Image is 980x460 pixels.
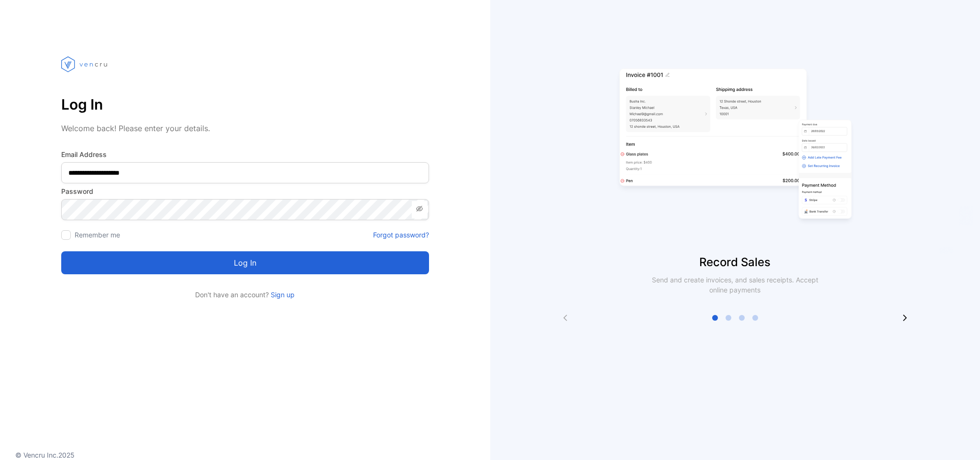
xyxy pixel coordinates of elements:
[75,231,120,239] label: Remember me
[61,149,429,159] label: Email Address
[61,38,109,90] img: vencru logo
[643,275,827,295] p: Send and create invoices, and sales receipts. Accept online payments
[61,290,429,300] p: Don't have an account?
[616,38,855,254] img: slider image
[61,186,429,196] label: Password
[269,291,295,299] a: Sign up
[61,251,429,274] button: Log in
[61,123,429,134] p: Welcome back! Please enter your details.
[61,93,429,116] p: Log In
[373,230,429,240] a: Forgot password?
